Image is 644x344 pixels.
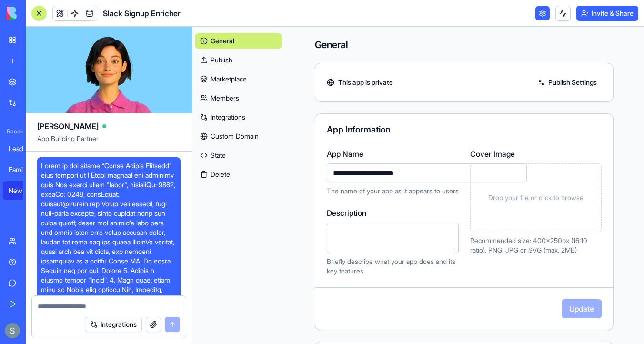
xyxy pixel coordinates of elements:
[195,91,282,106] a: Members
[85,317,142,332] button: Integrations
[195,129,282,144] a: Custom Domain
[338,78,393,87] span: This app is private
[327,125,602,134] div: App Information
[9,165,35,174] div: Family Grocery Manager
[195,167,282,182] button: Delete
[37,121,99,132] span: [PERSON_NAME]
[327,186,527,196] p: The name of your app as it appears to users
[470,148,602,160] label: Cover Image
[195,52,282,68] a: Publish
[195,110,282,125] a: Integrations
[9,186,35,195] div: New App
[327,207,459,219] label: Description
[470,236,602,255] p: Recommended size: 400x250px (16:10 ratio). PNG, JPG or SVG (max. 2MB)
[37,134,181,151] span: App Building Partner
[103,8,181,19] span: Slack Signup Enricher
[9,144,35,153] div: Lead Enrichment Hub
[195,148,282,163] a: State
[533,75,602,90] a: Publish Settings
[3,160,41,179] a: Family Grocery Manager
[5,323,20,338] img: ACg8ocKnDTHbS00rqwWSHQfXf8ia04QnQtz5EDX_Ef5UNrjqV-k=s96-c
[576,6,638,21] button: Invite & Share
[195,33,282,49] a: General
[315,38,614,51] h4: General
[195,71,282,87] a: Marketplace
[327,257,459,276] p: Briefly describe what your app does and its key features
[3,139,41,158] a: Lead Enrichment Hub
[7,7,66,20] img: logo
[3,128,23,135] span: Recent
[3,181,41,200] a: New App
[327,148,527,160] label: App Name
[488,193,584,202] span: Drop your file or click to browse
[470,163,602,232] div: Drop your file or click to browse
